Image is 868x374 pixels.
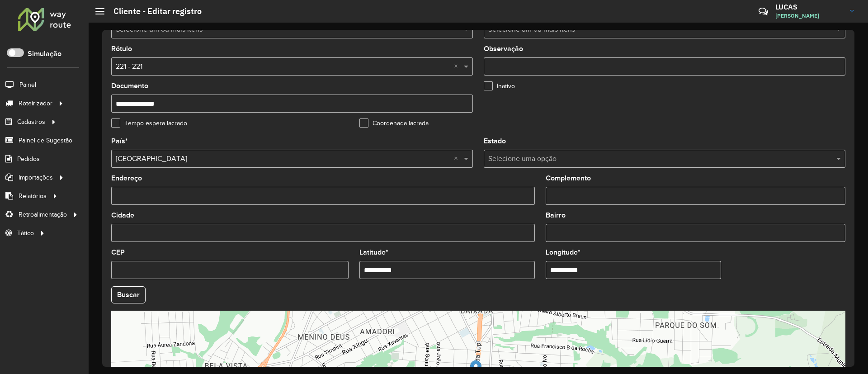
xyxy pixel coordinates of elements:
[111,80,148,91] label: Documento
[111,136,128,147] label: País
[484,81,515,91] label: Inativo
[28,48,61,59] label: Simulação
[19,173,53,182] span: Importações
[484,136,506,147] label: Estado
[19,210,67,219] span: Retroalimentação
[111,210,134,221] label: Cidade
[484,43,523,54] label: Observação
[17,117,45,127] span: Cadastros
[111,118,187,128] label: Tempo espera lacrado
[111,173,142,184] label: Endereço
[454,61,462,72] span: Clear all
[19,136,72,145] span: Painel de Sugestão
[19,191,47,201] span: Relatórios
[775,3,843,11] h3: LUCAS
[546,210,566,221] label: Bairro
[775,12,843,20] span: [PERSON_NAME]
[19,99,52,108] span: Roteirizador
[546,173,591,184] label: Complemento
[754,2,773,21] a: Contato Rápido
[111,43,132,54] label: Rótulo
[454,153,462,164] span: Clear all
[17,228,34,238] span: Tático
[19,80,36,90] span: Painel
[17,154,40,164] span: Pedidos
[111,247,125,258] label: CEP
[111,286,146,303] button: Buscar
[359,118,429,128] label: Coordenada lacrada
[546,247,580,258] label: Longitude
[359,247,388,258] label: Latitude
[104,6,202,16] h2: Cliente - Editar registro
